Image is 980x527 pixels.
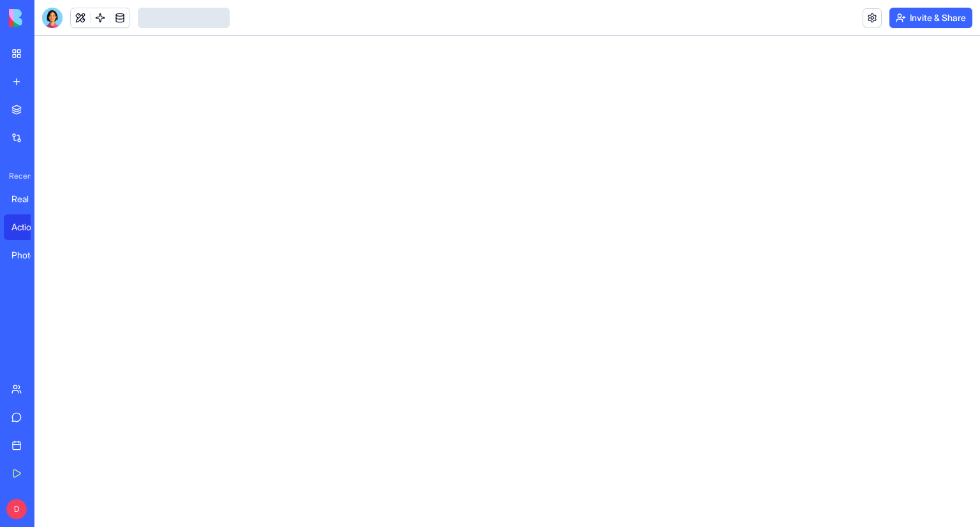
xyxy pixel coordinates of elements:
div: Photo Analyzer [11,249,47,262]
a: Photo Analyzer [4,242,55,268]
div: Action [11,221,47,234]
span: D [6,499,27,519]
div: Real Estate AI Assistant [11,193,47,205]
img: logo [9,9,88,27]
a: Real Estate AI Assistant [4,186,55,212]
button: Invite & Share [889,8,972,28]
a: Action [4,214,55,240]
span: Recent [4,171,31,181]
